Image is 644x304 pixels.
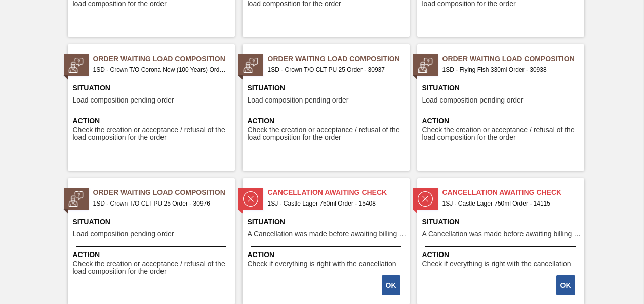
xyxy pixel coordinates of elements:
[383,274,401,296] div: Complete task: 2194120
[442,198,576,209] span: 1SJ - Castle Lager 750ml Order - 14115
[422,126,582,142] span: Check the creation or acceptance / refusal of the load composition for the order
[382,275,400,295] button: OK
[73,217,232,227] span: Situation
[422,260,571,268] span: Check if everything is right with the cancellation
[248,217,407,227] span: Situation
[243,58,258,73] img: status
[73,96,174,104] span: Load composition pending order
[268,64,401,75] span: 1SD - Crown T/O CLT PU 25 Order - 30937
[73,230,174,238] span: Load composition pending order
[248,126,407,142] span: Check the creation or acceptance / refusal of the load composition for the order
[248,96,349,104] span: Load composition pending order
[422,116,582,126] span: Action
[418,58,433,73] img: status
[73,116,232,126] span: Action
[68,58,84,73] img: status
[422,83,582,93] span: Situation
[268,198,401,209] span: 1SJ - Castle Lager 750ml Order - 15408
[248,83,407,93] span: Situation
[556,275,575,295] button: OK
[442,54,584,64] span: Order Waiting Load Composition
[93,187,235,198] span: Order Waiting Load Composition
[93,198,227,209] span: 1SD - Crown T/O CLT PU 25 Order - 30976
[73,249,232,260] span: Action
[422,249,582,260] span: Action
[557,274,576,296] div: Complete task: 2194121
[243,191,258,207] img: status
[268,187,410,198] span: Cancellation Awaiting Check
[422,217,582,227] span: Situation
[442,187,584,198] span: Cancellation Awaiting Check
[248,116,407,126] span: Action
[422,96,524,104] span: Load composition pending order
[422,230,582,238] span: A Cancellation was made before awaiting billing stage
[73,83,232,93] span: Situation
[268,54,410,64] span: Order Waiting Load Composition
[418,191,433,207] img: status
[68,191,84,207] img: status
[93,54,235,64] span: Order Waiting Load Composition
[248,260,396,268] span: Check if everything is right with the cancellation
[93,64,227,75] span: 1SD - Crown T/O Corona New (100 Years) Order - 30936
[442,64,576,75] span: 1SD - Flying Fish 330ml Order - 30938
[248,230,407,238] span: A Cancellation was made before awaiting billing stage
[73,126,232,142] span: Check the creation or acceptance / refusal of the load composition for the order
[248,249,407,260] span: Action
[73,260,232,276] span: Check the creation or acceptance / refusal of the load composition for the order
